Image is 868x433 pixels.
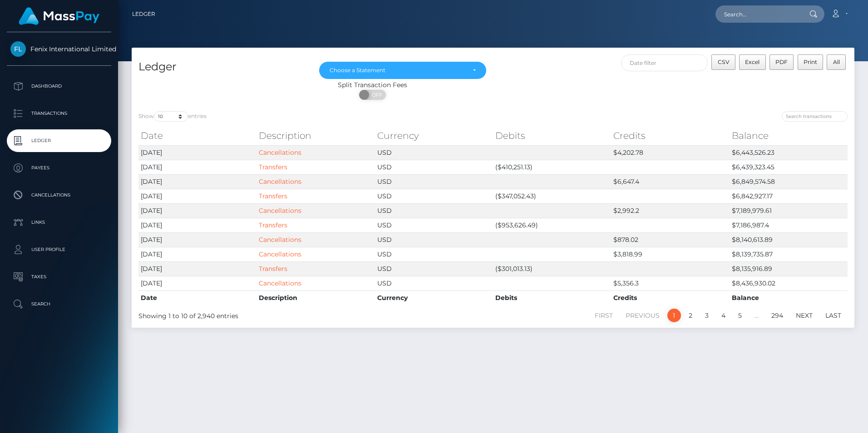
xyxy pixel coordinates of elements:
[769,54,794,70] button: PDF
[493,127,611,145] th: Debits
[138,145,256,160] td: [DATE]
[730,218,848,232] td: $7,186,987.4
[766,309,788,322] a: 294
[611,232,729,247] td: $878.02
[259,163,287,171] a: Transfers
[730,127,848,145] th: Balance
[375,261,493,276] td: USD
[7,266,111,288] a: Taxes
[730,261,848,276] td: $8,135,916.89
[730,276,848,290] td: $8,436,930.02
[10,243,108,256] p: User Profile
[493,189,611,203] td: ($347,052.43)
[10,134,108,148] p: Ledger
[730,232,848,247] td: $8,140,613.89
[259,265,287,273] a: Transfers
[611,174,729,189] td: $6,647.4
[7,293,111,315] a: Search
[739,54,766,70] button: Excel
[611,145,729,160] td: $4,202.78
[7,129,111,152] a: Ledger
[319,62,486,79] button: Choose a Statement
[364,90,387,100] span: OFF
[827,54,846,70] button: All
[259,192,287,200] a: Transfers
[132,80,613,90] div: Split Transaction Fees
[375,232,493,247] td: USD
[138,290,256,305] th: Date
[138,127,256,145] th: Date
[7,75,111,98] a: Dashboard
[10,270,108,284] p: Taxes
[715,5,801,23] input: Search...
[716,309,730,322] a: 4
[7,238,111,261] a: User Profile
[7,211,111,234] a: Links
[138,261,256,276] td: [DATE]
[730,247,848,261] td: $8,139,735.87
[10,161,108,175] p: Payees
[7,102,111,125] a: Transactions
[138,160,256,174] td: [DATE]
[256,127,375,145] th: Description
[10,107,108,120] p: Transactions
[375,189,493,203] td: USD
[138,174,256,189] td: [DATE]
[804,59,817,65] span: Print
[611,290,729,305] th: Credits
[375,145,493,160] td: USD
[711,54,735,70] button: CSV
[138,308,426,321] div: Showing 1 to 10 of 2,940 entries
[259,250,301,258] a: Cancellations
[259,148,301,157] a: Cancellations
[138,247,256,261] td: [DATE]
[493,261,611,276] td: ($301,013.13)
[775,59,788,65] span: PDF
[259,279,301,287] a: Cancellations
[611,127,729,145] th: Credits
[820,309,846,322] a: Last
[791,309,818,322] a: Next
[493,160,611,174] td: ($410,251.13)
[375,203,493,218] td: USD
[730,203,848,218] td: $7,189,979.61
[7,157,111,179] a: Payees
[798,54,824,70] button: Print
[833,59,840,65] span: All
[718,59,730,65] span: CSV
[259,221,287,229] a: Transfers
[259,207,301,215] a: Cancellations
[745,59,759,65] span: Excel
[138,232,256,247] td: [DATE]
[782,111,848,122] input: Search transactions
[138,189,256,203] td: [DATE]
[730,290,848,305] th: Balance
[611,203,729,218] td: $2,992.2
[733,309,747,322] a: 5
[138,276,256,290] td: [DATE]
[375,290,493,305] th: Currency
[138,218,256,232] td: [DATE]
[19,7,99,25] img: MassPay Logo
[375,218,493,232] td: USD
[375,247,493,261] td: USD
[730,160,848,174] td: $6,439,323.45
[730,174,848,189] td: $6,849,574.58
[667,309,681,322] a: 1
[611,247,729,261] td: $3,818.99
[10,297,108,311] p: Search
[330,67,465,74] div: Choose a Statement
[730,189,848,203] td: $6,842,927.17
[493,218,611,232] td: ($953,626.49)
[621,54,708,71] input: Date filter
[138,59,306,75] h4: Ledger
[10,41,26,57] img: Fenix International Limited
[611,276,729,290] td: $5,356.3
[375,174,493,189] td: USD
[700,309,714,322] a: 3
[493,290,611,305] th: Debits
[684,309,697,322] a: 2
[7,45,111,53] span: Fenix International Limited
[10,216,108,229] p: Links
[256,290,375,305] th: Description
